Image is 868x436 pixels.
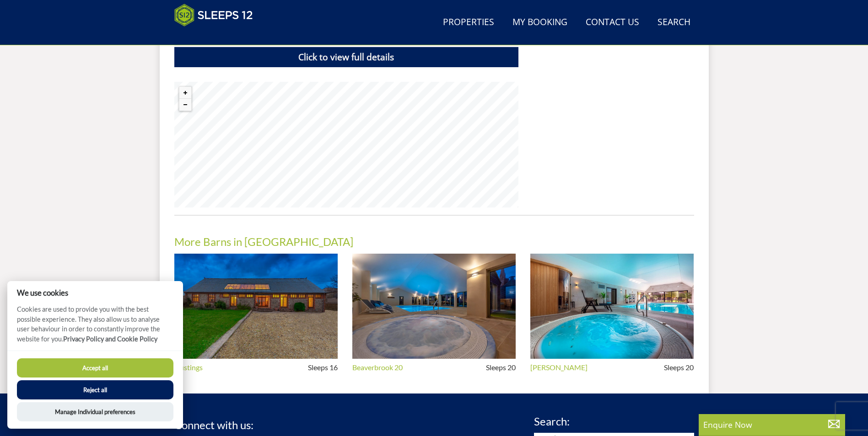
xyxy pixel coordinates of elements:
img: An image of 'Dustings', Somerset [174,254,338,359]
canvas: Map [174,82,518,207]
h3: Connect with us: [174,419,253,431]
span: Sleeps 16 [308,363,338,372]
button: Zoom out [179,99,191,111]
a: More Barns in [GEOGRAPHIC_DATA] [174,235,353,248]
iframe: LiveChat chat widget [689,110,868,436]
a: Properties [439,12,498,33]
a: Click to view full details [174,47,518,68]
img: An image of 'Beaverbrook 20', Somerset [352,254,516,359]
a: Dustings [174,363,203,372]
button: Reject all [17,380,173,399]
a: [PERSON_NAME] [530,363,588,372]
button: Manage Individual preferences [17,402,173,421]
a: Privacy Policy and Cookie Policy [63,335,157,343]
a: My Booking [509,12,571,33]
span: Sleeps 20 [486,363,516,372]
a: Contact Us [582,12,643,33]
p: Cookies are used to provide you with the best possible experience. They also allow us to analyse ... [7,304,183,351]
button: Zoom in [179,87,191,99]
a: Beaverbrook 20 [352,363,403,372]
span: Sleeps 20 [664,363,694,372]
h2: We use cookies [7,288,183,297]
iframe: Customer reviews powered by Trustpilot [170,32,266,40]
h3: Search: [534,415,694,427]
img: An image of 'Kingshay Barton', Somerset [530,254,694,359]
img: Sleeps 12 [174,4,253,27]
button: Accept all [17,358,173,378]
a: Search [654,12,694,33]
